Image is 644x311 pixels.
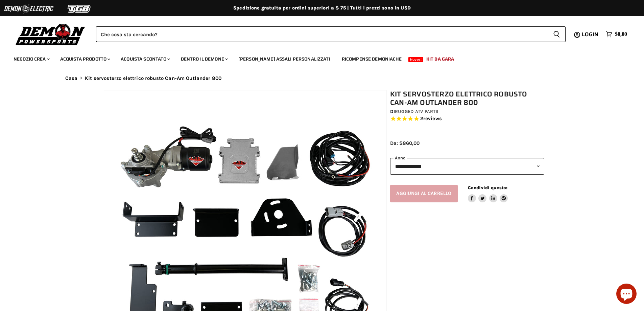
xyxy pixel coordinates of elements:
[96,26,548,42] input: Ricerca
[390,89,527,108] font: Kit servosterzo elettrico robusto Can-Am Outlander 800
[614,284,639,306] inbox-online-store-chat: Chat del negozio online Shopify
[420,116,442,122] span: 2 reviews
[65,75,78,81] a: Casa
[615,31,627,37] font: $0,00
[426,55,454,63] font: Kit da gara
[468,185,507,190] font: Condividi questo:
[121,55,166,63] font: Acquista scontato
[582,30,598,39] font: Login
[3,2,54,15] img: Logo elettrico del demone 2
[395,109,438,114] a: Rugged ATV Parts
[410,58,422,62] font: Nuovo!
[14,55,46,63] font: Negozio Crea
[468,185,508,203] aside: Condividi questo:
[55,52,114,66] a: Acquista prodotto
[233,52,335,66] a: [PERSON_NAME] assali personalizzati
[8,52,54,66] a: Negozio Crea
[390,115,544,123] span: Rated 5.0 out of 5 stars 2 reviews
[96,26,566,42] form: Prodotto
[390,140,420,146] font: Da: $860,00
[52,75,593,81] nav: Briciole di pane
[342,55,402,63] font: Ricompense demoniache
[423,116,442,122] span: reviews
[579,31,602,38] a: Login
[54,2,105,15] img: Logo TGB 2
[390,109,395,114] font: di
[8,49,625,66] ul: Menu principale
[116,52,174,66] a: Acquista scontato
[60,55,106,63] font: Acquista prodotto
[548,26,566,42] button: Ricerca
[421,52,459,66] a: Kit da gara
[233,5,411,11] font: Spedizione gratuita per ordini superiori a $ 75 | Tutti i prezzi sono in USD
[238,55,330,63] font: [PERSON_NAME] assali personalizzati
[181,55,224,63] font: Dentro il demone
[390,158,544,175] select: anno
[602,29,630,39] a: $0,00
[176,52,232,66] a: Dentro il demone
[14,22,88,46] img: Demon Powersports
[85,75,221,81] font: Kit servosterzo elettrico robusto Can-Am Outlander 800
[337,52,407,66] a: Ricompense demoniache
